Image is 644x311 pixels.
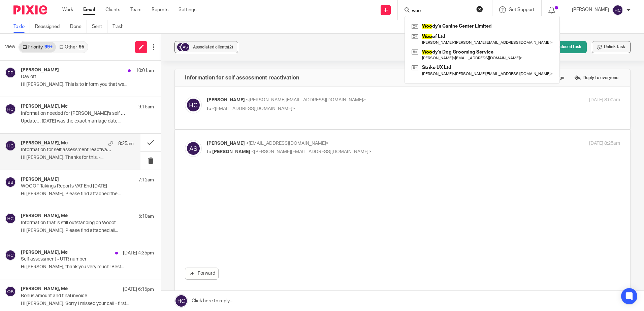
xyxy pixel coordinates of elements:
p: Information for self assessment reactivation [21,147,111,153]
h4: [PERSON_NAME] [21,177,59,182]
span: [PERSON_NAME] [212,149,250,154]
button: Clear [476,6,483,12]
p: Hi [PERSON_NAME], Thanks for this. -... [21,155,134,161]
p: Update… [DATE] was the exact marriage date... [21,118,154,124]
img: svg%3E [5,250,16,261]
span: <[EMAIL_ADDRESS][DOMAIN_NAME]> [246,141,329,146]
div: 99+ [44,45,53,49]
img: svg%3E [5,177,16,187]
p: 5:10am [138,213,154,220]
p: [DATE] 6:15pm [123,286,154,293]
img: svg%3E [612,5,623,15]
a: Sent [92,20,107,33]
div: 95 [79,45,84,49]
a: Email [83,6,95,13]
a: To do [13,20,30,33]
img: svg%3E [185,140,202,157]
p: WOOOF Takings Reports VAT End [DATE] [21,183,127,189]
img: svg%3E [176,42,186,52]
p: Information that is still outstanding on Wooof [21,220,127,226]
a: Settings [179,6,196,13]
p: [DATE] 8:00am [589,97,620,104]
h4: [PERSON_NAME], Me [21,104,68,109]
h4: Information for self assessment reactivation [185,74,299,81]
img: svg%3E [5,104,16,114]
input: Search [411,8,472,14]
img: svg%3E [5,140,16,151]
p: Hi [PERSON_NAME], Please find attached the... [21,191,154,197]
p: 7:12am [138,177,154,183]
p: 9:15am [138,104,154,110]
img: svg%3E [5,286,16,297]
p: Self assessment - UTR number [21,256,127,262]
label: Reply to everyone [573,73,620,83]
p: [PERSON_NAME] [572,6,609,13]
img: svg%3E [5,67,16,78]
p: [DATE] 8:25am [589,140,620,147]
button: Unlink task [592,41,631,53]
p: Hi [PERSON_NAME], This is to inform you that we... [21,82,154,88]
h4: [PERSON_NAME], Me [21,286,68,292]
span: <[EMAIL_ADDRESS][DOMAIN_NAME]> [212,106,295,111]
span: [PERSON_NAME] [207,98,245,102]
p: Information needed for [PERSON_NAME]'s self assessment registration [21,111,127,116]
img: Pixie [13,5,47,14]
span: to [207,149,211,154]
a: Team [130,6,141,13]
p: Hi [PERSON_NAME], Sorry I missed your call - first... [21,301,154,307]
p: 8:25am [118,140,134,147]
a: Reports [152,6,168,13]
button: Associated clients(2) [174,41,238,53]
a: Work [62,6,73,13]
span: Associated clients [193,45,233,49]
h4: [PERSON_NAME], Me [21,213,68,219]
a: Done [70,20,87,33]
span: <[PERSON_NAME][EMAIL_ADDRESS][DOMAIN_NAME]> [251,149,371,154]
span: View [5,43,15,50]
h4: [PERSON_NAME] [21,67,59,73]
a: Clients [105,6,120,13]
img: svg%3E [180,42,190,52]
img: svg%3E [5,213,16,224]
span: Get Support [509,7,535,12]
a: Other95 [56,42,87,53]
span: [PERSON_NAME] [207,141,245,146]
span: <[PERSON_NAME][EMAIL_ADDRESS][DOMAIN_NAME]> [246,98,366,102]
p: Day off [21,74,127,80]
span: (2) [228,45,233,49]
a: Reassigned [35,20,65,33]
p: Hi [PERSON_NAME], Please find attached all... [21,228,154,234]
a: Priority99+ [19,42,56,53]
a: View closed task [537,41,587,53]
p: [DATE] 4:35pm [123,250,154,256]
h4: [PERSON_NAME], Me [21,140,68,146]
a: Trash [112,20,129,33]
p: 10:01am [136,67,154,74]
a: Forward [185,268,219,280]
p: Hi [PERSON_NAME], thank you very much! Best... [21,264,154,270]
span: to [207,106,211,111]
img: svg%3E [185,97,202,113]
h4: [PERSON_NAME], Me [21,250,68,255]
p: Bonus amount and final invoice [21,293,127,299]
